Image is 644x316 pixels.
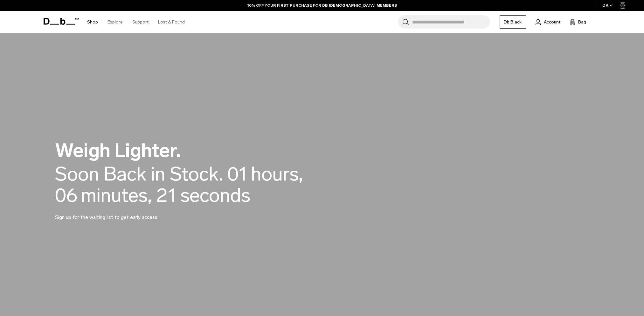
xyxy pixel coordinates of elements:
[87,11,98,33] a: Shop
[180,185,250,206] span: seconds
[247,3,397,8] a: 10% OFF YOUR FIRST PURCHASE FOR DB [DEMOGRAPHIC_DATA] MEMBERS
[107,11,123,33] a: Explore
[570,18,586,26] button: Bag
[500,15,526,29] a: Db Black
[55,141,341,160] h2: Weigh Lighter.
[158,11,185,33] a: Lost & Found
[544,19,560,25] span: Account
[536,18,560,26] a: Account
[227,163,248,185] span: 01
[55,185,78,206] span: 06
[82,11,190,33] nav: Main Navigation
[81,185,152,206] span: minutes
[55,206,208,221] p: Sign up for the waiting list to get early access.
[578,19,586,25] span: Bag
[251,163,303,185] span: hours,
[132,11,149,33] a: Support
[156,185,177,206] span: 21
[55,163,223,185] div: Soon Back in Stock.
[148,184,152,207] span: ,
